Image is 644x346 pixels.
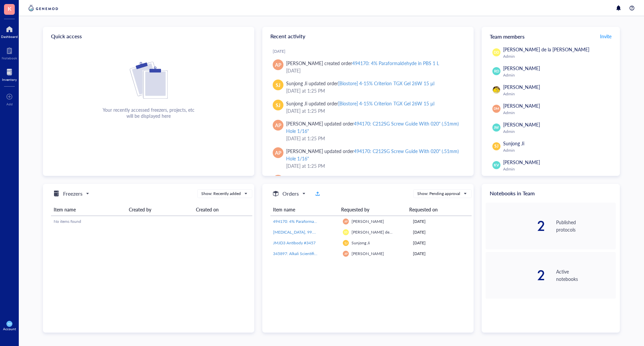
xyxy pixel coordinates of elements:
span: RD [494,68,499,74]
button: Invite [600,31,612,42]
span: [PERSON_NAME] de la [PERSON_NAME] [503,46,589,53]
div: Admin [503,129,613,134]
div: [DATE] [286,67,463,74]
a: 494170: 4% Paraformaldehyde in PBS 1 L [273,218,337,225]
span: 345897: Alkali Scientific™ 2" Cardboard Freezer Boxes with Drain Holes - Water and Ice Resistant ... [273,251,490,256]
div: [PERSON_NAME] created order [286,59,439,67]
a: SJSunjong Ji updated order[Biostore] 4-15% Criterion TGX Gel 26W 15 µl[DATE] at 1:25 PM [268,97,468,117]
a: [MEDICAL_DATA], 99.6%, ACS reagent, meets the requirements of Reag.Ph.Eur. [273,229,337,235]
div: Team members [482,27,620,46]
div: Notebooks in Team [482,184,620,203]
div: [DATE] [413,229,469,235]
div: [DATE] [413,218,469,225]
th: Created on [193,203,252,216]
div: 2 [486,219,545,233]
span: SJ [344,241,347,245]
a: AP[PERSON_NAME] updated order494170: C212SG Screw Guide With 020" (.51mm) Hole 1/16"[DATE] at 1:2... [268,145,468,172]
span: [MEDICAL_DATA], 99.6%, ACS reagent, meets the requirements of Reag.Ph.Eur. [273,229,414,235]
div: Dashboard [1,35,18,39]
div: Admin [503,54,613,59]
span: JMJD3 Antibody #3457 [273,240,316,246]
span: [PERSON_NAME] [503,121,540,128]
span: SJ [276,81,280,89]
span: SJ [494,143,498,149]
th: Requested by [338,203,407,216]
h5: Orders [282,190,299,198]
th: Item name [51,203,126,216]
span: DD [494,50,499,55]
div: [PERSON_NAME] updated order [286,120,463,135]
div: 494170: C212SG Screw Guide With 020" (.51mm) Hole 1/16" [286,148,459,162]
span: K [8,4,11,13]
a: JMJD3 Antibody #3457 [273,240,337,246]
span: [PERSON_NAME] [503,65,540,71]
span: JW [494,125,499,130]
span: [PERSON_NAME] [503,84,540,90]
div: [DATE] at 1:25 PM [286,135,463,142]
div: Recent activity [262,27,474,46]
div: Admin [503,91,613,97]
img: Cf+DiIyRRx+BTSbnYhsZzE9to3+AfuhVxcka4spAAAAAElFTkSuQmCC [130,62,168,99]
div: Active notebooks [556,268,616,283]
a: SJSunjong Ji updated order[Biostore] 4-15% Criterion TGX Gel 26W 15 µl[DATE] at 1:25 PM [268,77,468,97]
span: AP [275,149,281,156]
div: [DATE] [413,251,469,257]
img: da48f3c6-a43e-4a2d-aade-5eac0d93827f.jpeg [493,86,500,94]
div: Notebook [2,56,17,60]
div: Sunjong Ji updated order [286,80,434,87]
div: 494170: C212SG Screw Guide With 020" (.51mm) Hole 1/16" [286,120,459,134]
a: Notebook [2,45,17,60]
div: Show: Pending approval [417,191,460,197]
span: DD [344,231,348,234]
div: [DATE] at 1:25 PM [286,162,463,169]
span: [PERSON_NAME] [503,159,540,165]
div: Admin [503,72,613,78]
h5: Freezers [63,190,83,198]
div: [DATE] at 1:25 PM [286,87,463,94]
span: AP [344,252,347,255]
span: Sunjong Ji [503,140,524,147]
span: Sunjong Ji [352,240,370,246]
a: Dashboard [1,24,18,39]
span: KW [8,323,11,325]
div: Quick access [43,27,254,46]
div: 494170: 4% Paraformaldehyde in PBS 1 L [352,60,439,66]
span: [PERSON_NAME] [503,102,540,109]
th: Item name [270,203,338,216]
th: Requested on [407,203,466,216]
div: Show: Recently added [201,191,241,197]
span: [PERSON_NAME] de la [PERSON_NAME] [352,229,427,235]
div: Published protocols [556,218,616,233]
div: [DATE] [413,240,469,246]
a: 345897: Alkali Scientific™ 2" Cardboard Freezer Boxes with Drain Holes - Water and Ice Resistant ... [273,251,337,257]
span: [PERSON_NAME] [352,251,384,256]
div: Admin [503,110,613,115]
div: Sunjong Ji updated order [286,100,434,107]
th: Created by [126,203,193,216]
span: KV [494,162,499,168]
div: Your recently accessed freezers, projects, etc will be displayed here [103,107,195,119]
span: Invite [600,33,611,40]
span: DM [494,106,499,111]
div: 2 [486,268,545,282]
a: AP[PERSON_NAME] created order494170: 4% Paraformaldehyde in PBS 1 L[DATE] [268,57,468,77]
a: Inventory [2,67,17,82]
div: Add [6,102,13,106]
span: AP [275,61,281,68]
div: Inventory [2,78,17,82]
span: AP [275,121,281,129]
div: No items found [54,218,250,225]
span: AP [344,220,347,223]
div: [Biostore] 4-15% Criterion TGX Gel 26W 15 µl [338,80,434,87]
div: Admin [503,166,613,172]
div: [DATE] at 1:25 PM [286,107,463,114]
div: [DATE] [273,49,468,54]
div: Account [3,327,16,331]
span: 494170: 4% Paraformaldehyde in PBS 1 L [273,218,347,224]
a: AP[PERSON_NAME] updated order494170: C212SG Screw Guide With 020" (.51mm) Hole 1/16"[DATE] at 1:2... [268,117,468,145]
span: SJ [276,101,280,109]
img: genemod-logo [27,4,60,12]
span: [PERSON_NAME] [352,218,384,224]
div: [PERSON_NAME] updated order [286,147,463,162]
